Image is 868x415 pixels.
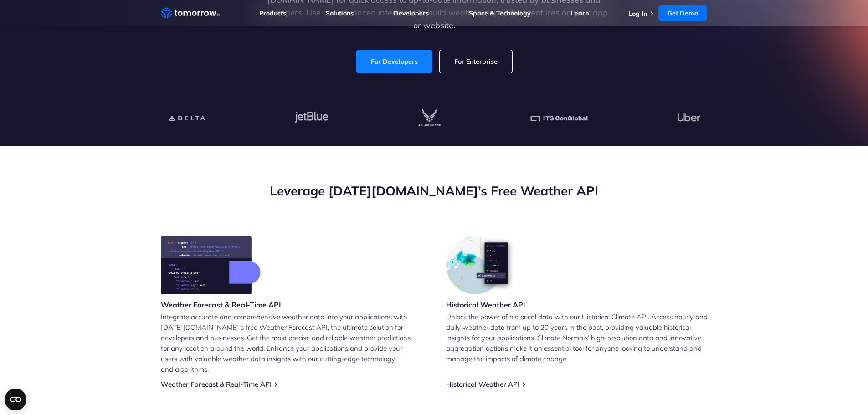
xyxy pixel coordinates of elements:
button: Open CMP widget [5,389,26,410]
a: Products [259,9,286,17]
h2: Leverage [DATE][DOMAIN_NAME]’s Free Weather API [161,182,708,200]
a: Get Demo [658,5,707,21]
a: Log In [628,10,647,18]
p: Unlock the power of historical data with our Historical Climate API. Access hourly and daily weat... [446,312,708,364]
a: Historical Weather API [446,380,519,389]
a: Developers [394,9,429,17]
p: Integrate accurate and comprehensive weather data into your applications with [DATE][DOMAIN_NAME]... [161,312,422,374]
a: Weather Forecast & Real-Time API [161,380,272,389]
a: Space & Technology [469,9,531,17]
a: For Developers [356,50,432,73]
a: Home link [161,6,220,20]
h3: Weather Forecast & Real-Time API [161,300,281,310]
h3: Historical Weather API [446,300,525,310]
a: Solutions [326,9,354,17]
a: Learn [571,9,589,17]
a: For Enterprise [440,50,512,73]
